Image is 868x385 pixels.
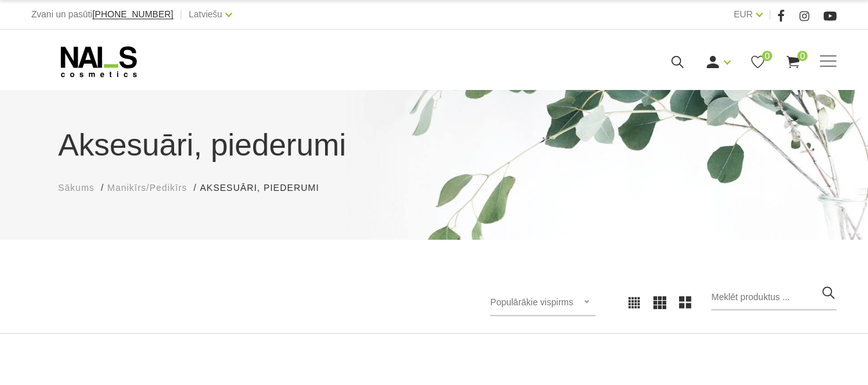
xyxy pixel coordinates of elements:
[785,54,801,70] a: 0
[31,6,173,22] div: Zvani un pasūti
[490,297,573,307] span: Populārākie vispirms
[180,6,182,22] span: |
[93,9,173,19] span: [PHONE_NUMBER]
[107,181,187,195] a: Manikīrs/Pedikīrs
[750,54,766,70] a: 0
[769,6,772,22] span: |
[797,51,808,61] span: 0
[189,6,222,22] a: Latviešu
[58,122,810,168] h1: Aksesuāri, piederumi
[200,181,332,195] li: Aksesuāri, piederumi
[734,6,753,22] a: EUR
[762,51,772,61] span: 0
[711,285,837,310] input: Meklēt produktus ...
[107,183,187,193] span: Manikīrs/Pedikīrs
[58,181,95,195] a: Sākums
[93,10,173,19] a: [PHONE_NUMBER]
[58,183,95,193] span: Sākums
